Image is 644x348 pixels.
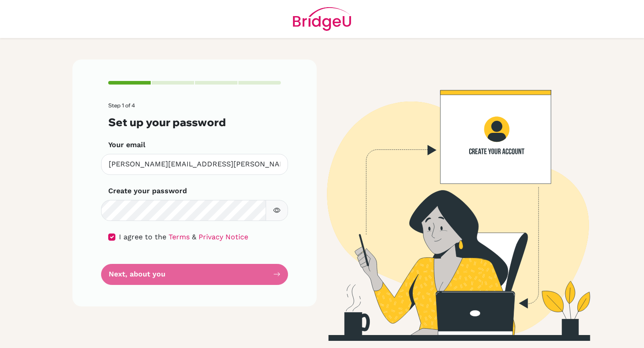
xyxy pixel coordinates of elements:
[119,233,166,241] span: I agree to the
[108,102,135,109] span: Step 1 of 4
[192,233,196,241] span: &
[169,233,190,241] a: Terms
[101,154,288,175] input: Insert your email*
[108,140,145,150] label: Your email
[108,116,281,129] h3: Set up your password
[108,186,187,196] label: Create your password
[199,233,248,241] a: Privacy Notice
